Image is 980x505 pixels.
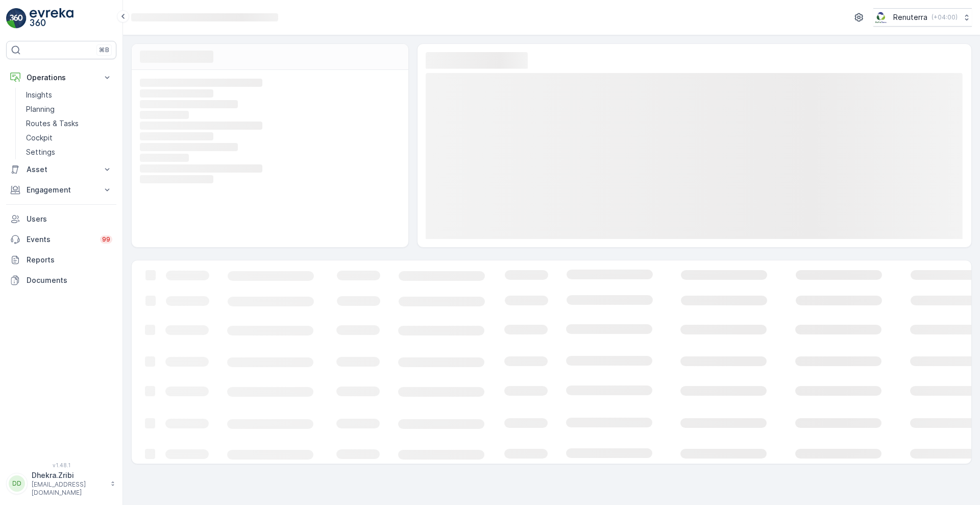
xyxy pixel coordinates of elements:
p: Operations [27,73,96,83]
p: Settings [26,147,55,157]
button: Engagement [6,180,116,200]
p: Planning [26,104,55,114]
p: Documents [27,275,112,285]
p: Users [27,214,112,224]
p: Events [27,234,94,245]
a: Reports [6,250,116,270]
button: Renuterra(+04:00) [873,8,972,27]
p: Insights [26,90,52,100]
a: Documents [6,270,116,291]
button: Operations [6,67,116,88]
a: Users [6,209,116,229]
p: Asset [27,164,96,175]
p: Dhekra.Zribi [32,470,105,480]
a: Insights [22,88,116,102]
p: Engagement [27,185,96,195]
p: ( +04:00 ) [932,13,958,21]
a: Settings [22,145,116,159]
p: ⌘B [99,46,109,54]
p: Reports [27,255,112,265]
span: v 1.48.1 [6,462,116,468]
a: Planning [22,102,116,116]
p: Routes & Tasks [26,118,79,129]
a: Cockpit [22,131,116,145]
img: logo_light-DOdMpM7g.png [30,8,73,29]
p: Cockpit [26,133,53,143]
p: 99 [102,235,110,244]
img: Screenshot_2024-07-26_at_13.33.01.png [873,12,889,23]
button: DDDhekra.Zribi[EMAIL_ADDRESS][DOMAIN_NAME] [6,470,116,497]
div: DD [9,475,25,492]
a: Routes & Tasks [22,116,116,131]
p: Renuterra [893,12,927,22]
button: Asset [6,159,116,180]
a: Events99 [6,229,116,250]
p: [EMAIL_ADDRESS][DOMAIN_NAME] [32,480,105,497]
img: logo [6,8,27,29]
